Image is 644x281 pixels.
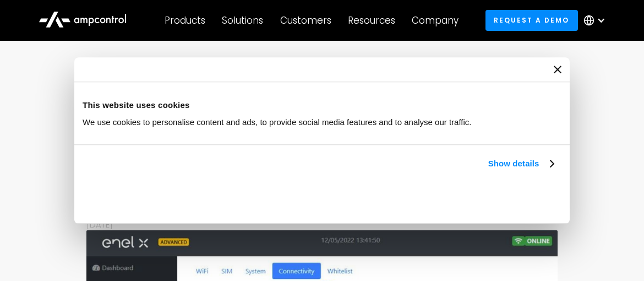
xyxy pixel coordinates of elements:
[348,14,395,26] div: Resources
[485,10,578,30] a: Request a demo
[412,14,459,26] div: Company
[165,14,205,26] div: Products
[222,14,263,26] div: Solutions
[554,66,561,73] button: Close banner
[86,219,558,230] p: [DATE]
[488,157,553,170] a: Show details
[280,14,331,26] div: Customers
[83,99,561,112] div: This website uses cookies
[83,117,472,127] span: We use cookies to personalise content and ads, to provide social media features and to analyse ou...
[403,183,561,215] button: Okay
